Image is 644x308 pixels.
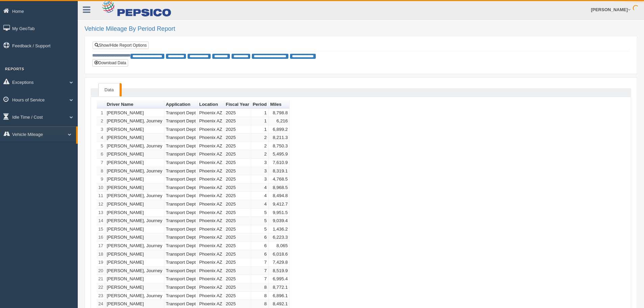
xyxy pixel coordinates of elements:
td: [PERSON_NAME] [105,250,164,259]
td: 3 [97,125,105,134]
td: 4 [251,200,269,209]
td: Phoenix AZ [198,292,224,300]
td: Transport Dept [164,217,198,225]
td: [PERSON_NAME] [105,134,164,142]
td: [PERSON_NAME], Journey [105,292,164,300]
td: 6 [97,150,105,159]
td: 10 [97,184,105,192]
td: 7 [251,267,269,275]
td: Phoenix AZ [198,242,224,250]
td: Phoenix AZ [198,150,224,159]
td: 17 [97,242,105,250]
td: Transport Dept [164,200,198,209]
td: 16 [97,233,105,242]
td: Phoenix AZ [198,167,224,175]
td: [PERSON_NAME] [105,200,164,209]
td: 5 [251,217,269,225]
td: 1 [251,117,269,125]
td: Phoenix AZ [198,184,224,192]
td: 9 [97,175,105,184]
td: 22 [97,283,105,292]
td: Transport Dept [164,233,198,242]
h2: Vehicle Mileage By Period Report [85,26,637,32]
td: 13 [97,209,105,217]
td: Transport Dept [164,192,198,200]
td: 2025 [224,283,251,292]
td: 2025 [224,167,251,175]
td: 19 [97,258,105,267]
td: Phoenix AZ [198,109,224,117]
td: Transport Dept [164,267,198,275]
td: 2025 [224,109,251,117]
td: [PERSON_NAME] [105,125,164,134]
td: Phoenix AZ [198,267,224,275]
td: 2025 [224,159,251,167]
td: [PERSON_NAME] [105,184,164,192]
td: 14 [97,217,105,225]
td: Transport Dept [164,175,198,184]
td: 2025 [224,192,251,200]
td: 6 [251,250,269,259]
td: Transport Dept [164,167,198,175]
td: 9,039.4 [269,217,290,225]
td: Transport Dept [164,283,198,292]
td: 2025 [224,233,251,242]
td: 2025 [224,267,251,275]
td: [PERSON_NAME] [105,209,164,217]
td: 9,412.7 [269,200,290,209]
td: Transport Dept [164,250,198,259]
td: 8,519.9 [269,267,290,275]
td: 8,968.5 [269,184,290,192]
td: 7 [97,159,105,167]
td: 6,896.1 [269,292,290,300]
td: 2025 [224,209,251,217]
td: 5 [251,225,269,234]
td: Transport Dept [164,209,198,217]
td: 8 [251,292,269,300]
th: Sort column [269,100,290,109]
td: Phoenix AZ [198,200,224,209]
td: Phoenix AZ [198,250,224,259]
td: 4 [251,192,269,200]
td: 5,495.9 [269,150,290,159]
td: 7,610.9 [269,159,290,167]
td: 8,798.8 [269,109,290,117]
td: 8 [251,283,269,292]
td: [PERSON_NAME] [105,233,164,242]
td: [PERSON_NAME], Journey [105,217,164,225]
td: 2025 [224,200,251,209]
td: 2025 [224,142,251,150]
td: [PERSON_NAME] [105,275,164,283]
td: 6,995.4 [269,275,290,283]
td: [PERSON_NAME] [105,150,164,159]
td: [PERSON_NAME], Journey [105,142,164,150]
td: 2025 [224,117,251,125]
td: 6,018.6 [269,250,290,259]
button: Download Data [92,59,128,67]
td: 2025 [224,150,251,159]
td: 21 [97,275,105,283]
td: 3 [251,159,269,167]
td: 11 [97,192,105,200]
td: 8,750.3 [269,142,290,150]
td: 8,494.8 [269,192,290,200]
td: 8 [97,167,105,175]
td: Transport Dept [164,142,198,150]
td: 3 [251,167,269,175]
td: Phoenix AZ [198,258,224,267]
td: 4 [251,184,269,192]
td: 2 [251,150,269,159]
th: Sort column [251,100,269,109]
td: 2025 [224,242,251,250]
td: 1 [251,125,269,134]
td: Phoenix AZ [198,217,224,225]
td: 2025 [224,184,251,192]
td: 2025 [224,125,251,134]
td: 2025 [224,175,251,184]
td: 6,223.3 [269,233,290,242]
td: Phoenix AZ [198,225,224,234]
a: Show/Hide Report Options [93,42,149,49]
td: 7 [251,258,269,267]
td: Transport Dept [164,292,198,300]
td: [PERSON_NAME], Journey [105,167,164,175]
